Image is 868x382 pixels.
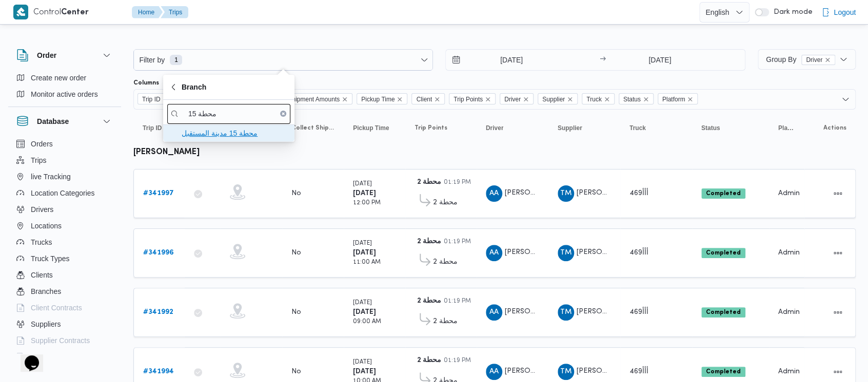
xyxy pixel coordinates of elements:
button: Remove Truck from selection in this group [604,96,610,102]
span: Completed [701,248,745,258]
button: Remove Pickup Time from selection in this group [397,96,403,102]
a: #341997 [143,187,174,200]
div: Ahmad Abad Alghufar [486,185,502,202]
span: Truck Types [31,252,69,265]
span: Platform [658,93,698,104]
button: Trips [12,152,117,168]
span: Pickup Time [353,124,389,132]
button: Home [132,6,163,18]
b: Completed [706,190,741,197]
span: Trip Points [453,94,483,105]
button: Remove Driver from selection in this group [523,96,529,102]
span: أأأ469 [629,309,648,315]
button: live Tracking [12,168,117,185]
span: [PERSON_NAME] [505,368,563,374]
span: Trips [31,154,47,166]
span: [PERSON_NAME] [577,308,635,315]
span: Supplier [558,124,582,132]
button: Truck Types [12,250,117,267]
span: Completed [701,307,745,317]
div: No [291,248,301,258]
iframe: chat widget [10,341,43,372]
h3: Order [37,49,56,61]
a: #341992 [143,306,173,319]
button: Supplier Contracts [12,332,117,349]
a: #341994 [143,366,174,378]
label: Columns [133,79,159,87]
b: [DATE] [353,309,376,315]
button: Pickup Time [349,120,400,136]
span: Branches [31,285,61,298]
span: Driver [504,94,521,105]
span: TM [560,364,571,380]
span: Locations [31,220,62,232]
div: No [291,367,301,376]
span: أأأ469 [629,368,648,375]
h3: Database [37,115,69,128]
div: Order [8,70,121,107]
span: live Tracking [31,171,71,183]
span: AA [489,364,499,380]
b: # 341992 [143,309,173,315]
button: Create new order [12,70,117,86]
span: Branch [182,81,206,93]
b: # 341997 [143,190,174,197]
span: Logout [834,6,856,18]
span: Orders [31,138,53,150]
span: أأأ469 [629,249,648,256]
div: Tarq Muhammad Zghlol Said [558,304,574,321]
button: Branches [12,283,117,300]
span: AA [489,245,499,261]
button: Group ByDriverremove selected entity [758,49,856,70]
small: 11:00 AM [353,260,381,265]
span: Actions [823,124,846,132]
span: Trip ID [142,94,161,105]
small: 01:19 PM [444,180,471,185]
span: Filter by [138,54,166,66]
span: Create new order [31,72,86,84]
small: 01:19 PM [444,239,471,245]
span: Driver [486,124,504,132]
span: Status [623,94,641,105]
b: [DATE] [353,190,376,197]
span: [PERSON_NAME] [505,308,563,315]
span: Trip ID [143,124,162,132]
button: Trucks [12,234,117,250]
small: [DATE] [353,359,372,365]
button: Remove Client from selection in this group [434,96,440,102]
span: [PERSON_NAME] [577,249,635,256]
button: Clear input [280,111,286,117]
button: Devices [12,349,117,365]
span: Completed [701,367,745,377]
button: Remove Platform from selection in this group [687,96,693,102]
button: Client Contracts [12,300,117,316]
span: محطة 2 [433,256,458,268]
input: Press the down key to open a popover containing a calendar. [446,50,562,70]
div: Ahmad Abad Alghufar [486,245,502,261]
span: Trucks [31,236,52,248]
span: Location Categories [31,187,95,199]
small: [DATE] [353,181,372,187]
span: Collect Shipment Amounts [263,93,352,104]
button: Database [16,115,113,128]
span: Group By Driver [766,55,835,63]
span: AA [489,304,499,321]
button: Drivers [12,201,117,218]
button: Order [16,49,113,61]
button: Orders [12,136,117,152]
span: Admin [778,249,800,256]
button: Locations [12,218,117,234]
small: 01:19 PM [444,358,471,364]
button: remove selected entity [824,57,831,63]
b: Completed [706,369,741,375]
span: Driver [801,55,835,65]
span: Trip ID [137,93,173,104]
span: Status [701,124,720,132]
span: Truck [582,93,615,104]
span: Completed [701,188,745,199]
span: Truck [629,124,646,132]
button: Remove Collect Shipment Amounts from selection in this group [342,96,348,102]
b: محطة 2 [417,298,441,304]
a: #341996 [143,247,174,259]
button: Remove Status from selection in this group [643,96,649,102]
